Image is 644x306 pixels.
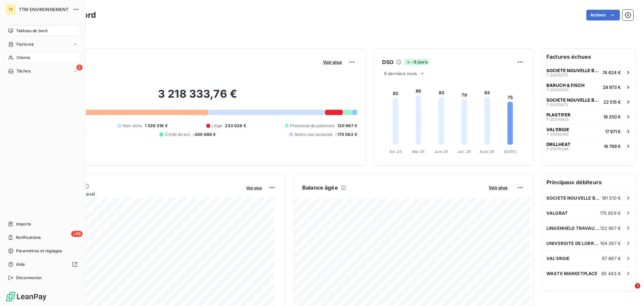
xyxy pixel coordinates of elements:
tspan: Avr. 25 [389,149,402,154]
span: -300 988 € [193,132,216,138]
span: 65 443 € [601,271,621,276]
span: -8 jours [404,59,429,65]
span: -170 082 € [335,132,357,138]
span: 1 [635,283,640,289]
span: Paramètres et réglages [16,248,62,254]
button: Voir plus [244,185,264,191]
span: Crédit divers [165,132,190,138]
span: SOCIETE NOUVELLE BEHEM SNB [546,97,601,103]
h6: Balance âgée [302,184,338,192]
span: WASTE MARKETPLACE [546,271,598,276]
span: 181 510 € [602,195,621,201]
span: Litige [212,123,222,129]
tspan: [DATE] [504,149,517,154]
span: 16 799 € [604,144,621,149]
span: 7-25070672 [546,103,568,107]
span: Aide [16,261,25,267]
span: Avoirs non associés [294,132,333,138]
span: 7-25070348 [546,147,569,151]
span: Voir plus [246,186,262,190]
button: SOCIETE NOUVELLE BEHEM SNB7-2507057574 624 € [542,65,636,80]
span: LINGENHELD TRAVAUX SPECIAUX [546,225,600,231]
span: 122 907 € [600,225,621,231]
span: Notifications [16,235,41,241]
button: BARUCH & FISCH7-2507039328 973 € [542,80,636,94]
button: SOCIETE NOUVELLE BEHEM SNB7-2507067222 515 € [542,94,636,109]
button: PLASTIFER7-2507083318 250 € [542,109,636,124]
span: 7-25070833 [546,117,569,121]
tspan: Juin 25 [434,149,448,154]
button: Voir plus [487,185,509,191]
span: Factures [16,41,34,47]
span: 104 267 € [600,241,621,246]
span: Déconnexion [16,275,42,281]
span: VALOBAT [546,210,568,216]
span: UNIVERSITE DE LORRAINE [546,241,600,246]
span: 1 526 318 € [145,123,168,129]
span: Voir plus [489,185,507,190]
tspan: Juil. 25 [458,149,471,154]
a: Aide [5,259,80,270]
h6: Principaux débiteurs [542,174,636,190]
span: +99 [71,231,83,237]
span: Imports [16,221,31,227]
span: 175 659 € [600,210,621,216]
span: 22 515 € [603,99,621,105]
span: PLASTIFER [546,112,571,117]
span: Promesse de paiement [290,123,335,129]
button: DRILLHEAT7-2507034816 799 € [542,139,636,153]
span: BARUCH & FISCH [546,83,585,88]
h6: Factures échues [542,49,636,65]
img: Logo LeanPay [5,291,47,302]
span: 120 997 € [337,123,357,129]
span: 74 624 € [602,70,621,75]
span: Non-échu [123,123,142,129]
span: Tableau de bord [16,28,47,34]
span: VAL'ERGIE [546,127,569,132]
span: SOCIETE NOUVELLE BEHEM SNB [546,195,602,201]
span: 28 973 € [603,85,621,90]
span: DRILLHEAT [546,142,571,147]
h2: 3 218 333,76 € [38,87,357,107]
span: 7-25040385 [546,132,569,136]
span: 18 250 € [603,114,621,119]
tspan: Mai 25 [412,149,425,154]
span: VAL'ERGIE [546,256,570,261]
span: 6 derniers mois [384,71,417,76]
span: Voir plus [323,59,342,65]
h6: DSO [382,58,393,66]
span: 2 [76,64,83,70]
span: 67 667 € [602,256,621,261]
span: 17 971 € [605,129,621,134]
div: TE [5,4,16,15]
span: 7-25070575 [546,73,568,77]
span: TTM ENVIRONNEMENT [19,7,69,12]
button: Actions [586,10,620,20]
span: Tâches [16,68,31,74]
span: 233 028 € [225,123,246,129]
tspan: Août 25 [480,149,494,154]
span: 7-25070393 [546,88,569,92]
button: Voir plus [321,59,344,65]
span: Chiffre d'affaires mensuel [38,190,241,197]
button: VAL'ERGIE7-2504038517 971 € [542,124,636,139]
span: Clients [16,55,30,61]
iframe: Intercom live chat [621,283,637,299]
span: SOCIETE NOUVELLE BEHEM SNB [546,68,600,73]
